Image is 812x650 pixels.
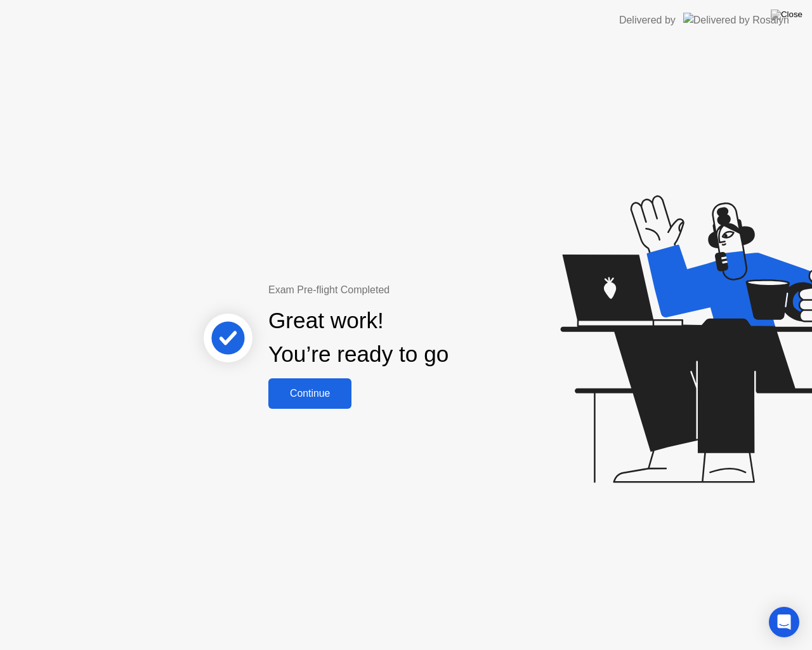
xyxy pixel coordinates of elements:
[771,10,802,20] img: Close
[619,13,676,28] div: Delivered by
[268,378,351,409] button: Continue
[272,388,348,399] div: Continue
[268,282,530,298] div: Exam Pre-flight Completed
[683,13,789,27] img: Delivered by Rosalyn
[769,607,799,637] div: Open Intercom Messenger
[268,304,449,371] div: Great work! You’re ready to go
